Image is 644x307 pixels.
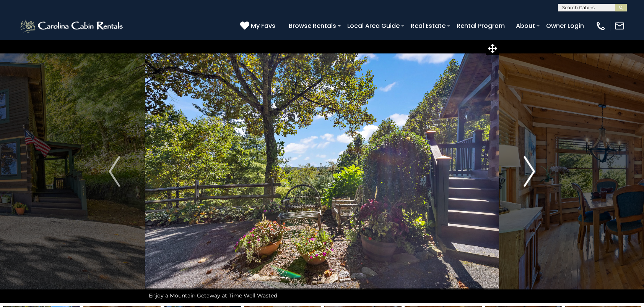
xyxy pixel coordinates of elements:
[542,19,588,32] a: Owner Login
[285,19,340,32] a: Browse Rentals
[145,288,499,303] div: Enjoy a Mountain Getaway at Time Well Wasted
[84,40,145,303] button: Previous
[524,156,535,187] img: arrow
[343,19,403,32] a: Local Area Guide
[251,21,275,31] span: My Favs
[109,156,120,187] img: arrow
[407,19,449,32] a: Real Estate
[19,18,125,34] img: White-1-2.png
[614,21,625,31] img: mail-regular-white.png
[453,19,509,32] a: Rental Program
[240,21,277,31] a: My Favs
[595,21,606,31] img: phone-regular-white.png
[499,40,560,303] button: Next
[512,19,539,32] a: About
